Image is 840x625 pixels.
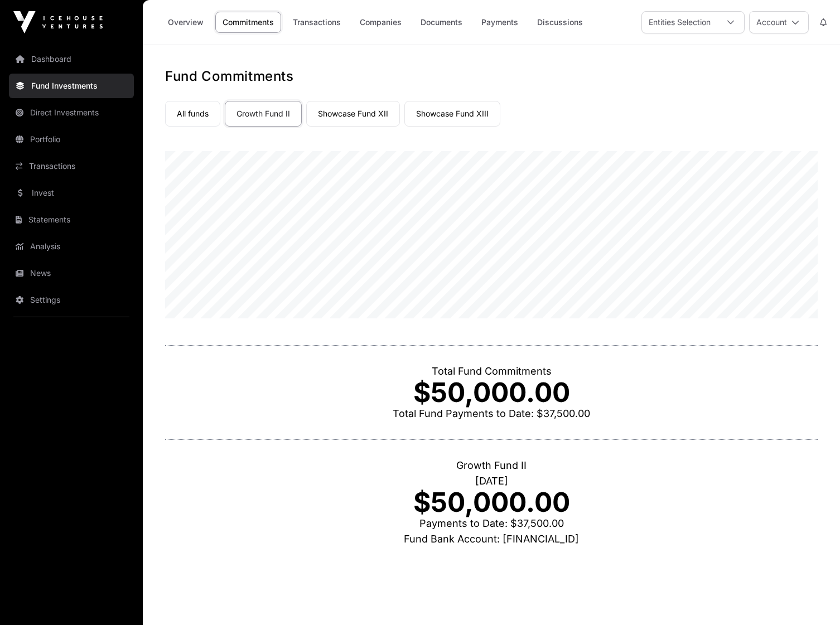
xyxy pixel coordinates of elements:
p: $50,000.00 [165,379,818,406]
p: Growth Fund II [165,458,818,473]
p: Payments to Date: $37,500.00 [165,516,818,531]
button: Account [749,11,809,33]
a: Companies [353,12,409,33]
p: $50,000.00 [165,489,818,516]
a: Transactions [9,154,134,178]
a: Settings [9,288,134,312]
p: Total Fund Commitments [165,364,818,379]
div: Entities Selection [642,12,717,33]
a: Overview [161,12,211,33]
a: Direct Investments [9,100,134,125]
a: Portfolio [9,127,134,152]
img: Icehouse Ventures Logo [13,11,103,33]
a: Transactions [286,12,348,33]
a: News [9,261,134,285]
p: Fund Bank Account: [FINANCIAL_ID] [165,531,818,547]
a: All funds [165,101,220,127]
a: Showcase Fund XIII [404,101,500,127]
a: Statements [9,207,134,232]
a: Analysis [9,234,134,259]
a: Payments [474,12,525,33]
a: Documents [413,12,470,33]
a: Growth Fund II [225,101,302,127]
a: Invest [9,181,134,205]
p: [DATE] [165,473,818,489]
a: Fund Investments [9,74,134,98]
a: Discussions [530,12,590,33]
a: Commitments [215,12,281,33]
a: Showcase Fund XII [306,101,400,127]
a: Dashboard [9,47,134,71]
h1: Fund Commitments [165,67,818,85]
p: Total Fund Payments to Date: $37,500.00 [165,406,818,421]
